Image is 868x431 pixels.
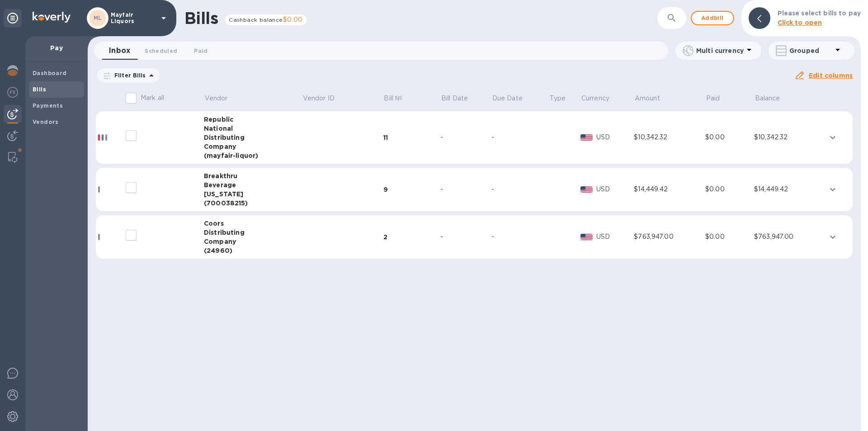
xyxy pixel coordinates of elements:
p: USD [596,232,634,242]
h1: Bills [184,9,218,28]
div: $0.00 [705,232,754,242]
p: Amount [635,94,660,103]
img: USD [580,134,593,141]
b: Payments [33,102,63,109]
div: $10,342.32 [754,133,826,142]
b: Vendors [33,118,59,125]
span: Paid [706,94,732,103]
div: [US_STATE] [204,189,302,199]
div: National [204,124,302,133]
img: USD [580,186,593,193]
p: Type [550,94,566,103]
div: Republic [204,115,302,124]
b: Dashboard [33,70,67,76]
div: $10,342.32 [634,133,705,142]
b: Please select bills to pay [778,9,861,17]
div: Company [204,142,302,151]
p: USD [596,133,634,142]
div: - [491,185,549,194]
span: Vendor ID [303,94,346,103]
div: 11 [383,133,441,142]
p: Currency [581,94,609,103]
div: $14,449.42 [754,185,826,194]
div: (24960) [204,246,302,255]
div: 9 [383,185,441,194]
b: Bills [33,86,46,93]
img: Logo [33,12,71,23]
div: (700038215) [204,199,302,208]
div: - [491,232,549,242]
div: Company [204,237,302,246]
p: Multi currency [696,46,744,55]
b: Click to open [778,19,822,26]
p: Due Date [492,94,523,103]
div: - [440,133,491,142]
span: Paid [194,46,208,56]
div: Distributing [204,133,302,142]
div: $763,947.00 [754,232,826,242]
img: Foreign exchange [7,87,18,98]
p: Vendor [205,94,228,103]
u: Edit columns [809,72,853,79]
p: Bill № [384,94,402,103]
div: $763,947.00 [634,232,705,242]
img: USD [580,234,593,240]
div: - [491,133,549,142]
p: Filter Bills [111,71,146,79]
p: Paid [706,94,720,103]
div: - [440,185,491,194]
div: $0.00 [705,185,754,194]
p: USD [596,185,634,194]
button: expand row [826,131,840,144]
p: Balance [755,94,780,103]
p: Grouped [789,46,832,55]
p: Pay [33,43,80,52]
b: ML [94,14,102,21]
span: Add bill [699,13,726,24]
span: Balance [755,94,792,103]
span: Inbox [109,44,130,57]
span: Bill № [384,94,414,103]
span: Cashback balance [229,16,283,23]
button: Addbill [691,11,734,25]
span: Amount [635,94,672,103]
div: - [440,232,491,242]
p: Mayfair Liquors [111,12,156,24]
div: Breakthru [204,171,302,180]
button: expand row [826,230,840,244]
div: Beverage [204,180,302,189]
div: Unpin categories [4,9,22,27]
button: expand row [826,183,840,196]
p: Vendor ID [303,94,335,103]
div: Coors [204,219,302,228]
div: 2 [383,232,441,242]
div: $0.00 [705,133,754,142]
span: Scheduled [145,46,177,56]
span: Vendor [205,94,240,103]
div: Distributing [204,228,302,237]
p: Bill Date [441,94,468,103]
span: $0.00 [283,16,303,23]
div: (mayfair-liquor) [204,151,302,160]
div: $14,449.42 [634,185,705,194]
p: Mark all [141,93,164,103]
